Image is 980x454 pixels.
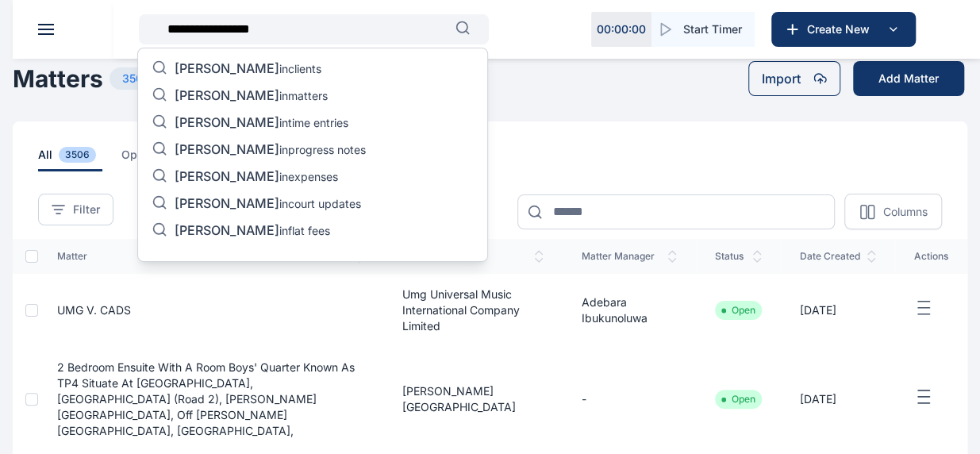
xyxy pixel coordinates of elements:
[651,12,755,47] button: Start Timer
[781,274,895,347] td: [DATE]
[683,21,742,37] span: Start Timer
[801,21,883,37] span: Create New
[59,147,96,163] span: 3506
[175,60,321,79] p: in clients
[38,147,102,171] span: all
[175,141,366,160] p: in progress notes
[882,204,927,220] p: Columns
[175,195,279,211] span: [PERSON_NAME]
[57,360,355,437] a: 2 Bedroom ensuite with a room boys' quarter known as TP4 situate at [GEOGRAPHIC_DATA], [GEOGRAPHI...
[383,347,563,452] td: [PERSON_NAME][GEOGRAPHIC_DATA]
[844,194,942,229] button: Columns
[110,67,204,90] span: 3506 Matters
[771,12,916,47] button: Create New
[800,250,876,263] span: date created
[175,87,328,106] p: in matters
[914,250,948,263] span: actions
[715,250,762,263] span: status
[175,168,338,187] p: in expenses
[38,194,113,225] button: Filter
[175,168,279,184] span: [PERSON_NAME]
[13,64,103,93] h1: Matters
[73,202,100,217] span: Filter
[121,147,220,171] a: open3484
[57,250,364,263] span: matter
[175,114,279,130] span: [PERSON_NAME]
[563,274,696,347] td: Adebara ibukunoluwa
[57,303,131,317] a: UMG V. CADS
[175,222,279,238] span: [PERSON_NAME]
[121,147,201,171] span: open
[563,347,696,452] td: -
[748,61,840,96] button: Import
[175,141,279,157] span: [PERSON_NAME]
[38,147,121,171] a: all3506
[383,274,563,347] td: Umg Universal Music International Company Limited
[781,347,895,452] td: [DATE]
[175,195,361,214] p: in court updates
[175,60,279,76] span: [PERSON_NAME]
[721,393,755,406] li: Open
[597,21,646,37] p: 00 : 00 : 00
[175,87,279,103] span: [PERSON_NAME]
[721,304,755,317] li: Open
[175,114,348,133] p: in time entries
[853,61,964,96] button: Add Matter
[582,250,677,263] span: matter manager
[175,222,330,241] p: in flat fees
